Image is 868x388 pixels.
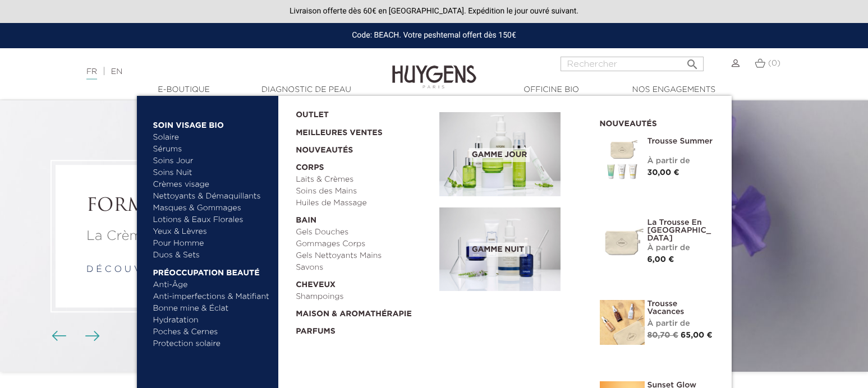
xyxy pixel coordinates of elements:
[153,167,260,179] a: Soins Nuit
[296,174,431,186] a: Laits & Crèmes
[439,207,583,292] a: Gamme nuit
[296,291,431,303] a: Shampoings
[647,155,715,167] div: À partir de
[153,114,270,132] a: Soin Visage Bio
[647,169,679,177] span: 30,00 €
[647,256,674,264] span: 6,00 €
[296,303,431,320] a: Maison & Aromathérapie
[296,139,431,156] a: Nouveautés
[153,191,270,202] a: Nettoyants & Démaquillants
[153,202,270,214] a: Masques & Gommages
[86,196,323,217] h2: FORMULE AMÉLIORÉE
[296,227,431,238] a: Gels Douches
[647,219,715,242] a: La Trousse en [GEOGRAPHIC_DATA]
[153,179,270,191] a: Crèmes visage
[86,68,97,80] a: FR
[768,59,780,67] span: (0)
[647,318,715,330] div: À partir de
[153,155,270,167] a: Soins Jour
[153,303,270,315] a: Bonne mine & Éclat
[153,261,270,279] a: Préoccupation beauté
[56,328,93,345] div: Boutons du carrousel
[250,84,362,96] a: Diagnostic de peau
[128,84,240,96] a: E-Boutique
[469,243,527,257] span: Gamme nuit
[81,65,353,78] div: |
[600,116,715,129] h2: Nouveautés
[153,250,270,261] a: Duos & Sets
[686,54,699,68] i: 
[618,84,730,96] a: Nos engagements
[296,274,431,291] a: Cheveux
[296,320,431,338] a: Parfums
[439,112,561,196] img: routine_jour_banner.jpg
[296,156,431,174] a: Corps
[439,112,583,196] a: Gamme jour
[647,300,715,316] a: Trousse Vacances
[86,226,323,246] p: La Crème Élixir Nuit Phyto-Rétinol
[600,219,645,264] img: La Trousse en Coton
[296,104,421,121] a: OUTLET
[682,53,702,68] button: 
[439,207,561,292] img: routine_nuit_banner.jpg
[469,148,530,162] span: Gamme jour
[392,47,476,90] img: Huygens
[561,57,704,71] input: Rechercher
[111,68,122,76] a: EN
[153,326,270,338] a: Poches & Cernes
[296,238,431,250] a: Gommages Corps
[153,279,270,291] a: Anti-Âge
[153,315,270,326] a: Hydratation
[600,137,645,182] img: Trousse Summer
[681,331,713,339] span: 65,00 €
[296,262,431,274] a: Savons
[647,242,715,254] div: À partir de
[153,338,270,350] a: Protection solaire
[296,186,431,197] a: Soins des Mains
[647,331,678,339] span: 80,70 €
[296,197,431,209] a: Huiles de Massage
[153,214,270,226] a: Lotions & Eaux Florales
[296,250,431,262] a: Gels Nettoyants Mains
[296,209,431,227] a: Bain
[153,291,270,303] a: Anti-imperfections & Matifiant
[86,265,164,274] a: d é c o u v r i r
[600,300,645,345] img: La Trousse vacances
[153,132,270,144] a: Solaire
[647,137,715,145] a: Trousse Summer
[296,121,421,139] a: Meilleures Ventes
[153,238,270,250] a: Pour Homme
[153,144,270,155] a: Sérums
[153,226,270,238] a: Yeux & Lèvres
[495,84,608,96] a: Officine Bio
